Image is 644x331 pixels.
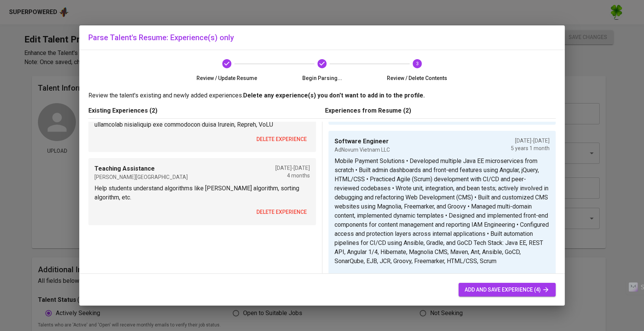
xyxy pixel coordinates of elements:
[278,74,367,82] span: Begin Parsing...
[335,137,390,146] p: Software Engineer
[335,157,550,266] p: Mobile Payment Solutions • Developed multiple Java EE microservices from scratch • Built admin da...
[88,106,319,115] p: Existing Experiences (2)
[182,74,272,82] span: Review / Update Resume
[335,146,390,154] p: AdNovum Vietnam LLC
[256,207,307,217] span: delete experience
[511,144,550,152] p: 5 years 1 month
[88,31,556,44] h6: Parse Talent's Resume: Experience(s) only
[416,61,418,66] text: 3
[275,172,310,179] p: 4 months
[493,269,550,283] button: delete experience
[88,91,556,100] p: Review the talent's existing and newly added experiences.
[94,173,188,181] p: [PERSON_NAME][GEOGRAPHIC_DATA]
[243,92,425,99] b: Delete any experience(s) you don't want to add in to the profile.
[465,285,550,295] span: add and save experience (4)
[94,184,310,202] p: Help students understand algorithms like [PERSON_NAME] algorithm, sorting algorithm, etc.
[511,137,550,144] p: [DATE] - [DATE]
[253,205,310,219] button: delete experience
[256,135,307,144] span: delete experience
[325,106,556,115] p: Experiences from Resume (2)
[459,283,556,297] button: add and save experience (4)
[275,164,310,172] p: [DATE] - [DATE]
[253,132,310,146] button: delete experience
[94,164,188,173] p: Teaching Assistance
[496,271,547,281] span: delete experience
[372,74,462,82] span: Review / Delete Contents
